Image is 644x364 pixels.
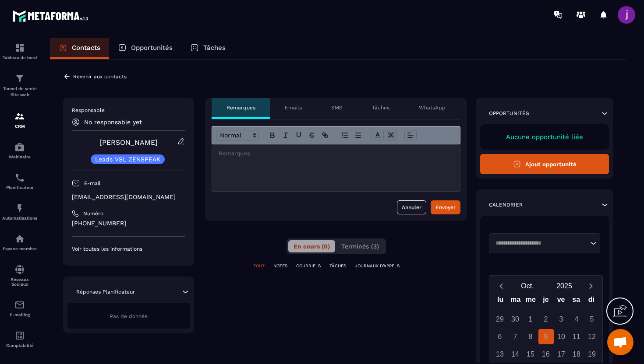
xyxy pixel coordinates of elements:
input: Search for option [492,239,588,248]
button: Ajout opportunité [480,154,609,174]
div: 1 [523,311,538,327]
p: Comptabilité [2,343,37,348]
button: Previous month [493,280,509,292]
p: Voir toutes les informations [72,245,185,252]
button: Envoyer [431,200,460,214]
p: TOUT [253,263,265,269]
button: Annuler [397,200,426,214]
a: emailemailE-mailing [2,293,37,324]
div: lu [493,294,508,309]
p: Opportunités [131,44,173,52]
a: automationsautomationsAutomatisations [2,196,37,227]
a: [PERSON_NAME] [99,138,158,147]
img: formation [14,73,25,84]
img: formation [14,111,25,122]
a: automationsautomationsEspace membre [2,227,37,258]
img: automations [14,142,25,152]
div: Search for option [489,233,600,253]
p: E-mailing [2,312,37,317]
img: accountant [14,330,25,341]
button: Open months overlay [509,278,546,294]
p: NOTES [273,263,287,269]
p: Tunnel de vente Site web [2,86,37,98]
a: formationformationCRM [2,105,37,135]
p: Opportunités [489,110,529,117]
p: Remarques [226,104,255,111]
a: formationformationTunnel de vente Site web [2,66,37,105]
p: No responsable yet [84,119,142,126]
div: 16 [538,346,554,362]
div: Ouvrir le chat [607,329,633,355]
p: Leads VSL ZENSPEAK [95,156,160,162]
p: Calendrier [489,201,523,208]
p: WhatsApp [419,104,446,111]
p: E-mail [84,180,101,187]
div: 3 [554,311,569,327]
img: email [14,300,25,310]
div: ma [508,294,524,309]
div: 17 [554,346,569,362]
a: automationsautomationsWebinaire [2,135,37,166]
a: Tâches [181,38,234,59]
div: 2 [538,311,554,327]
p: Responsable [72,107,185,114]
p: Webinaire [2,154,37,159]
button: Terminés (3) [336,240,384,252]
div: me [523,294,538,309]
p: COURRIELS [296,263,321,269]
p: Aucune opportunité liée [489,133,600,141]
div: 10 [554,329,569,344]
p: [EMAIL_ADDRESS][DOMAIN_NAME] [72,193,185,201]
p: Réponses Planificateur [76,288,135,295]
a: schedulerschedulerPlanificateur [2,166,37,196]
div: sa [569,294,584,309]
div: di [584,294,599,309]
div: je [538,294,554,309]
a: Opportunités [109,38,181,59]
button: En cours (0) [288,240,335,252]
span: Pas de donnée [110,313,148,319]
a: accountantaccountantComptabilité [2,324,37,354]
div: 5 [584,311,600,327]
img: social-network [14,264,25,275]
div: 9 [538,329,554,344]
div: 13 [492,346,508,362]
div: 4 [569,311,584,327]
p: Réseaux Sociaux [2,277,37,287]
img: formation [14,42,25,53]
p: SMS [331,104,343,111]
p: Tableau de bord [2,55,37,60]
p: Tâches [372,104,389,111]
div: 11 [569,329,584,344]
div: 12 [584,329,600,344]
img: scheduler [14,172,25,183]
p: Planificateur [2,185,37,190]
div: 7 [508,329,523,344]
span: En cours (0) [294,243,330,250]
img: automations [14,234,25,244]
div: 14 [508,346,523,362]
a: Contacts [50,38,109,59]
div: 30 [508,311,523,327]
div: 18 [569,346,584,362]
p: Automatisations [2,216,37,220]
p: CRM [2,124,37,129]
p: Emails [285,104,302,111]
button: Open years overlay [546,278,583,294]
p: Tâches [203,44,226,52]
div: Envoyer [435,203,456,212]
p: JOURNAUX D'APPELS [355,263,400,269]
p: Revenir aux contacts [73,73,127,80]
span: Terminés (3) [341,243,379,250]
p: Espace membre [2,246,37,251]
img: automations [14,203,25,213]
p: Numéro [83,210,103,217]
a: formationformationTableau de bord [2,36,37,66]
p: [PHONE_NUMBER] [72,219,185,227]
button: Next month [583,280,599,292]
div: 19 [584,346,600,362]
a: social-networksocial-networkRéseaux Sociaux [2,258,37,293]
p: Contacts [72,44,100,52]
img: logo [12,8,91,24]
p: TÂCHES [329,263,346,269]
